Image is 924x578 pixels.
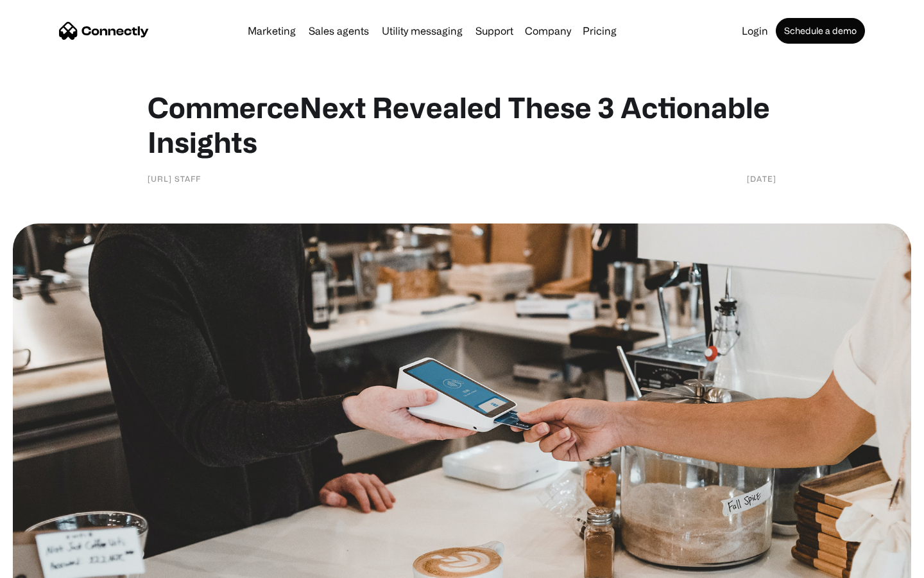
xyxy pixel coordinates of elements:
[148,172,201,185] div: [URL] Staff
[470,26,518,36] a: Support
[577,26,622,36] a: Pricing
[737,26,773,36] a: Login
[776,18,865,44] a: Schedule a demo
[304,26,374,36] a: Sales agents
[148,90,776,159] h1: CommerceNext Revealed These 3 Actionable Insights
[525,22,571,40] div: Company
[243,26,301,36] a: Marketing
[377,26,468,36] a: Utility messaging
[26,556,77,574] ul: Language list
[13,556,77,574] aside: Language selected: English
[747,172,776,185] div: [DATE]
